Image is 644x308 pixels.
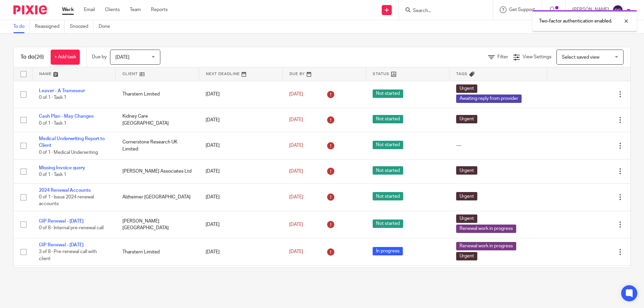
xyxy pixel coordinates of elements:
[612,5,623,15] img: svg%3E
[35,20,65,33] a: Reassigned
[289,118,303,122] span: [DATE]
[456,115,477,123] span: Urgent
[456,225,516,233] span: Renewal work in progress
[373,115,403,123] span: Not started
[116,160,199,183] td: [PERSON_NAME] Associates Ltd
[99,20,115,33] a: Done
[70,20,94,33] a: Snoozed
[20,54,44,61] h1: To do
[289,250,303,254] span: [DATE]
[373,166,403,175] span: Not started
[39,243,84,247] a: GIP Renewal - [DATE]
[289,195,303,199] span: [DATE]
[51,50,80,65] a: + Add task
[39,150,98,155] span: 0 of 1 · Medical Underwriting
[84,6,95,13] a: Email
[116,132,199,159] td: Cornerstone Research UK Limited
[199,183,282,211] td: [DATE]
[39,166,85,170] a: Missing Invoice query
[39,250,97,261] span: 3 of 8 · Pre-renewal call with client
[39,226,104,230] span: 0 of 8 · Internal pre-renewal call
[39,88,85,93] a: Leaver - A Trameseur
[39,96,66,100] span: 0 of 1 · Task 1
[373,141,403,149] span: Not started
[39,136,105,148] a: Medical Underwriting Report to Client
[39,172,66,177] span: 0 of 1 · Task 1
[116,183,199,211] td: Alzheimer [GEOGRAPHIC_DATA]
[105,6,120,13] a: Clients
[13,20,30,33] a: To do
[199,238,282,266] td: [DATE]
[456,242,516,250] span: Renewal work in progress
[456,142,540,149] div: ---
[373,89,403,98] span: Not started
[116,266,199,290] td: Alzheimer [GEOGRAPHIC_DATA]
[456,252,477,260] span: Urgent
[199,81,282,108] td: [DATE]
[35,54,44,60] span: (26)
[456,72,468,76] span: Tags
[289,92,303,97] span: [DATE]
[116,211,199,238] td: [PERSON_NAME][GEOGRAPHIC_DATA]
[199,132,282,159] td: [DATE]
[456,214,477,223] span: Urgent
[62,6,74,13] a: Work
[199,211,282,238] td: [DATE]
[39,188,91,193] a: 2024 Renewal Accounts
[39,114,94,119] a: Cash Plan - May Changes
[13,5,47,14] img: Pixie
[115,55,129,60] span: [DATE]
[373,192,403,200] span: Not started
[130,6,141,13] a: Team
[116,108,199,132] td: Kidney Care [GEOGRAPHIC_DATA]
[289,222,303,227] span: [DATE]
[539,18,612,24] p: Two-factor authentication enabled.
[199,266,282,290] td: [DATE]
[92,54,107,60] p: Due by
[289,143,303,148] span: [DATE]
[562,55,599,60] span: Select saved view
[456,166,477,175] span: Urgent
[497,55,508,59] span: Filter
[456,95,522,103] span: Awaiting reply from provider
[39,219,84,224] a: GIP Renewal - [DATE]
[289,169,303,174] span: [DATE]
[373,247,403,255] span: In progress
[116,238,199,266] td: Tharstern Limited
[39,195,94,206] span: 0 of 1 · Issue 2024 renewal accounts
[151,6,168,13] a: Reports
[373,220,403,228] span: Not started
[39,121,66,126] span: 0 of 1 · Task 1
[116,81,199,108] td: Tharstern Limited
[456,84,477,93] span: Urgent
[456,192,477,200] span: Urgent
[199,160,282,183] td: [DATE]
[523,55,551,59] span: View Settings
[199,108,282,132] td: [DATE]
